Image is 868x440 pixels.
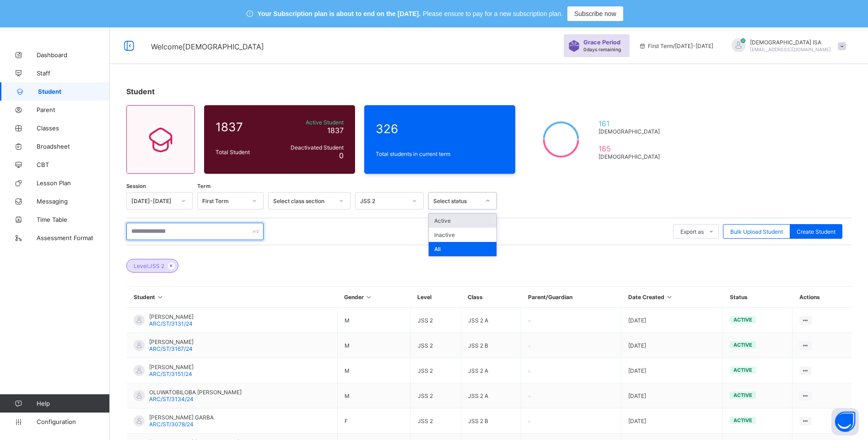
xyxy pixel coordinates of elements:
td: JSS 2 [410,408,461,434]
span: Level: JSS 2 [134,263,164,269]
td: M [337,308,410,333]
th: Date Created [621,287,723,308]
td: M [337,333,410,358]
span: ARC/ST/3151/24 [149,370,192,377]
span: Messaging [37,198,110,205]
div: JSS 2 [360,198,407,204]
span: Dashboard [37,51,110,59]
span: Term [197,183,210,189]
td: JSS 2 A [461,358,521,383]
th: Status [723,287,793,308]
span: session/term information [639,43,713,49]
span: Configuration [37,418,109,425]
div: Select class section [273,198,334,204]
span: 165 [598,144,664,153]
span: Total students in current term [376,150,504,157]
span: Subscribe now [574,10,616,17]
span: 1837 [327,126,344,135]
span: [DEMOGRAPHIC_DATA] [598,128,664,135]
span: CBT [37,161,110,168]
span: Staff [37,70,110,77]
span: OLUWATOBILOBA [PERSON_NAME] [149,389,242,396]
span: active [733,417,752,424]
div: All [429,242,496,256]
th: Level [410,287,461,308]
div: MUHAMMADISA [722,38,851,54]
td: F [337,408,410,434]
span: Active Student [279,119,344,126]
div: Inactive [429,228,496,242]
div: Active [429,214,496,228]
td: [DATE] [621,358,723,383]
td: JSS 2 [410,308,461,333]
span: [EMAIL_ADDRESS][DOMAIN_NAME] [750,47,831,52]
span: 0 days remaining [583,47,621,52]
td: JSS 2 [410,358,461,383]
span: 161 [598,119,664,128]
td: JSS 2 [410,383,461,408]
th: Class [461,287,521,308]
th: Gender [337,287,410,308]
th: Actions [793,287,852,308]
span: 326 [376,122,504,136]
span: Grace Period [583,39,620,46]
span: [PERSON_NAME] [149,364,194,370]
span: 1837 [216,120,274,134]
td: [DATE] [621,383,723,408]
span: Export as [680,228,704,235]
span: Create Student [797,228,836,235]
span: ARC/ST/3134/24 [149,396,194,402]
span: [PERSON_NAME] [149,313,194,320]
th: Student [127,287,338,308]
span: Your Subscription plan is about to end on the [DATE]. [258,10,421,17]
td: JSS 2 B [461,333,521,358]
td: JSS 2 A [461,383,521,408]
span: Session [126,183,146,189]
span: active [733,342,752,348]
div: Select status [433,198,480,204]
td: JSS 2 B [461,408,521,434]
div: First Term [202,198,247,204]
span: Student [38,88,110,95]
td: [DATE] [621,408,723,434]
td: M [337,383,410,408]
div: Total Student [213,146,276,158]
i: Sort in Ascending Order [156,294,164,300]
i: Sort in Ascending Order [666,294,674,300]
span: Student [126,87,155,96]
span: [PERSON_NAME] GARBA [149,414,214,421]
div: [DATE]-[DATE] [131,198,176,204]
span: [PERSON_NAME] [149,338,194,345]
span: [DEMOGRAPHIC_DATA] [598,153,664,160]
td: M [337,358,410,383]
th: Parent/Guardian [521,287,621,308]
img: sticker-purple.71386a28dfed39d6af7621340158ba97.svg [568,40,580,52]
span: Please ensure to pay for a new subscription plan. [423,10,563,17]
span: active [733,317,752,323]
span: Parent [37,106,110,113]
td: JSS 2 A [461,308,521,333]
span: Classes [37,124,110,132]
span: Help [37,400,109,407]
span: 0 [339,151,344,160]
span: Time Table [37,216,110,223]
td: [DATE] [621,333,723,358]
i: Sort in Ascending Order [365,294,373,300]
span: Deactivated Student [279,144,344,151]
span: ARC/ST/3078/24 [149,421,194,428]
span: Assessment Format [37,234,110,241]
span: [DEMOGRAPHIC_DATA] ISA [750,39,831,46]
button: Open asap [831,408,859,435]
span: Welcome [DEMOGRAPHIC_DATA] [151,42,264,51]
td: JSS 2 [410,333,461,358]
span: active [733,367,752,373]
td: [DATE] [621,308,723,333]
span: ARC/ST/3167/24 [149,345,193,352]
span: Lesson Plan [37,179,110,187]
span: Bulk Upload Student [730,228,783,235]
span: active [733,392,752,398]
span: Broadsheet [37,143,110,150]
span: ARC/ST/3131/24 [149,320,193,327]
